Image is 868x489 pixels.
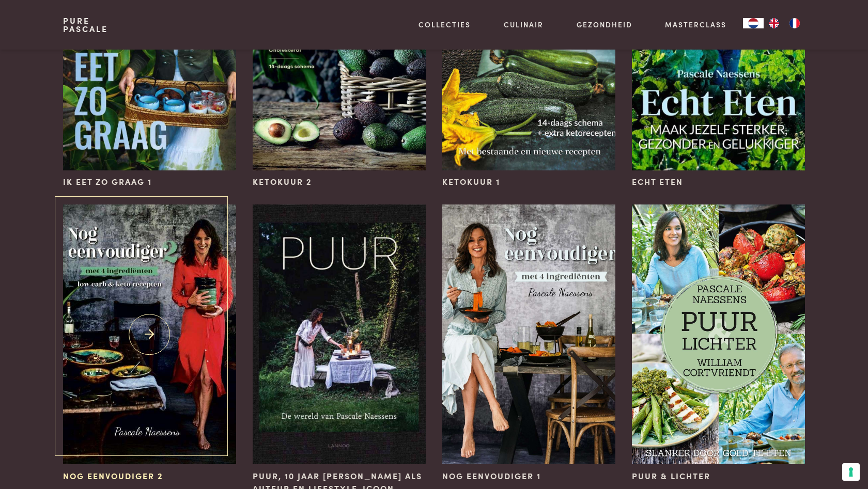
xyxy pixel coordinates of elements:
[442,470,541,482] span: Nog eenvoudiger 1
[665,19,726,30] a: Masterclass
[632,176,683,188] span: Echt eten
[63,470,163,482] span: Nog eenvoudiger 2
[764,18,784,28] a: EN
[743,18,764,28] div: Language
[442,204,615,464] img: Nog eenvoudiger 1
[419,19,471,30] a: Collecties
[632,204,805,464] img: Puur &#038; Lichter
[764,18,805,28] ul: Language list
[504,19,544,30] a: Culinair
[743,18,805,28] aside: Language selected: Nederlands
[63,204,236,464] img: Nog eenvoudiger 2
[63,17,108,33] a: PurePascale
[442,204,615,482] a: Nog eenvoudiger 1 Nog eenvoudiger 1
[842,463,860,481] button: Uw voorkeuren voor toestemming voor trackingtechnologieën
[743,18,764,28] a: NL
[442,176,500,188] span: Ketokuur 1
[632,204,805,482] a: Puur &#038; Lichter Puur & Lichter
[577,19,632,30] a: Gezondheid
[63,204,236,482] a: Nog eenvoudiger 2 Nog eenvoudiger 2
[63,176,152,188] span: Ik eet zo graag 1
[784,18,805,28] a: FR
[253,204,426,464] img: PUUR, 10 jaar Pascale Naessens als auteur en lifestyle-icoon
[632,470,710,482] span: Puur & Lichter
[253,176,312,188] span: Ketokuur 2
